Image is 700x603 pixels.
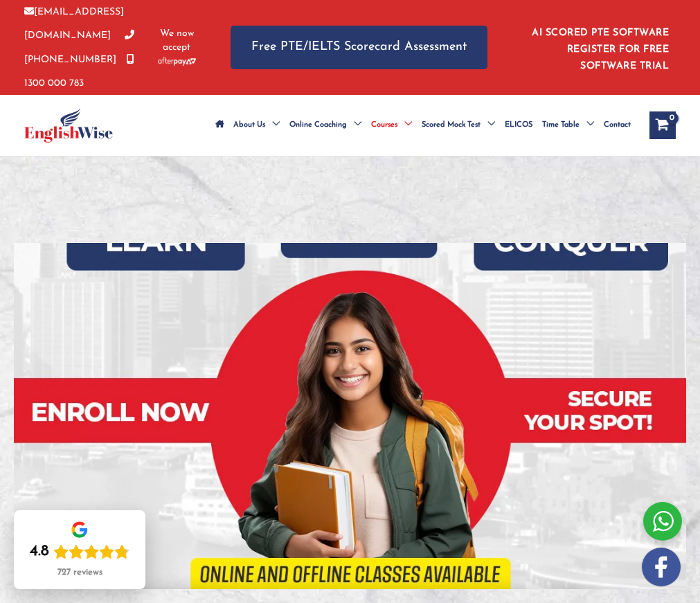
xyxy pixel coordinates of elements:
a: Free PTE/IELTS Scorecard Assessment [231,26,487,69]
div: 727 reviews [57,567,102,578]
span: Menu Toggle [265,101,280,150]
img: Afterpay-Logo [158,57,196,65]
aside: Header Widget 1 [515,17,676,78]
span: About Us [233,101,265,150]
span: Online Coaching [289,101,347,150]
a: View Shopping Cart, empty [649,111,676,139]
span: Menu Toggle [580,101,594,150]
span: Scored Mock Test [422,101,481,150]
a: Scored Mock TestMenu Toggle [417,101,500,150]
span: Time Table [542,101,580,150]
span: Courses [371,101,397,150]
span: We now accept [158,27,196,55]
a: Online CoachingMenu Toggle [285,101,366,150]
span: Contact [604,101,631,150]
a: CoursesMenu Toggle [366,101,417,150]
a: 1300 000 783 [24,55,134,89]
a: [PHONE_NUMBER] [24,30,134,64]
a: ELICOS [500,101,537,150]
div: 4.8 [30,542,49,561]
a: About UsMenu Toggle [228,101,285,150]
a: Time TableMenu Toggle [537,101,599,150]
a: [EMAIL_ADDRESS][DOMAIN_NAME] [24,7,124,41]
span: Menu Toggle [397,101,412,150]
img: white-facebook.png [642,548,681,586]
a: Contact [599,101,636,150]
span: Menu Toggle [347,101,361,150]
nav: Site Navigation: Main Menu [210,101,636,150]
span: Menu Toggle [481,101,495,150]
div: Rating: 4.8 out of 5 [30,542,129,561]
img: cropped-ew-logo [24,108,113,143]
span: ELICOS [505,101,532,150]
a: AI SCORED PTE SOFTWARE REGISTER FOR FREE SOFTWARE TRIAL [532,28,669,71]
